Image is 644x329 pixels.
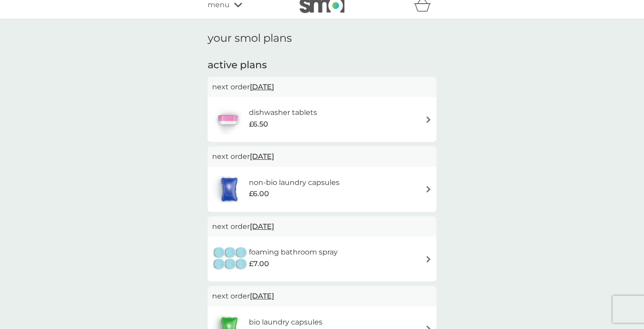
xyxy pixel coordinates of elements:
[249,118,268,130] span: £6.50
[212,151,432,162] p: next order
[208,32,436,45] h1: your smol plans
[249,188,269,200] span: £6.00
[212,290,432,302] p: next order
[249,316,322,328] h6: bio laundry capsules
[212,243,249,275] img: foaming bathroom spray
[425,186,432,193] img: arrow right
[249,258,269,270] span: £7.00
[250,287,274,305] span: [DATE]
[249,107,317,118] h6: dishwasher tablets
[250,218,274,235] span: [DATE]
[249,246,338,258] h6: foaming bathroom spray
[250,78,274,96] span: [DATE]
[425,116,432,123] img: arrow right
[249,177,339,189] h6: non-bio laundry capsules
[212,81,432,93] p: next order
[208,58,436,72] h2: active plans
[212,221,432,232] p: next order
[425,256,432,263] img: arrow right
[212,174,246,205] img: non-bio laundry capsules
[212,104,244,135] img: dishwasher tablets
[250,148,274,165] span: [DATE]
